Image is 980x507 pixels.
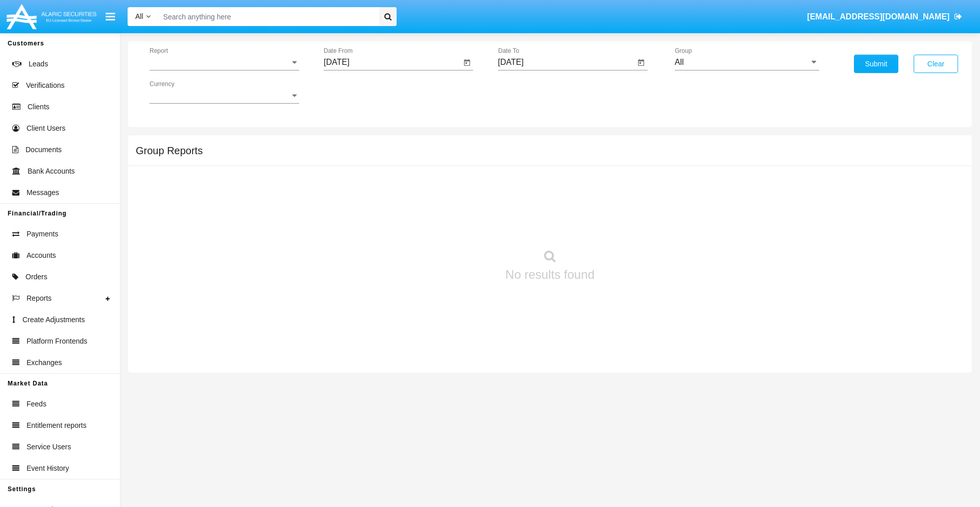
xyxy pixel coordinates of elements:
button: Open calendar [635,57,647,69]
span: Exchanges [27,357,62,368]
a: [EMAIL_ADDRESS][DOMAIN_NAME] [802,3,967,31]
span: Payments [27,229,58,239]
span: Feeds [27,399,46,409]
span: Service Users [27,442,71,452]
img: Logo image [5,2,98,32]
p: No results found [505,265,595,284]
span: Verifications [26,80,64,91]
span: All [135,12,143,20]
span: Reports [27,293,52,304]
span: [EMAIL_ADDRESS][DOMAIN_NAME] [807,12,949,21]
span: Clients [28,102,50,112]
span: Bank Accounts [28,166,75,177]
span: Leads [29,59,48,69]
button: Clear [914,55,958,73]
span: Orders [26,272,47,282]
input: Search [158,7,376,26]
span: Event History [27,463,69,474]
span: Messages [27,187,59,198]
h5: Group Reports [136,147,203,155]
span: Documents [26,144,62,155]
span: Platform Frontends [27,336,87,347]
span: Client Users [27,123,65,134]
span: Report [150,58,290,67]
a: All [128,11,158,22]
button: Submit [854,55,898,73]
button: Open calendar [461,57,473,69]
span: Currency [150,91,290,100]
span: Create Adjustments [22,315,85,325]
span: Entitlement reports [27,420,87,431]
span: Accounts [27,250,56,261]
